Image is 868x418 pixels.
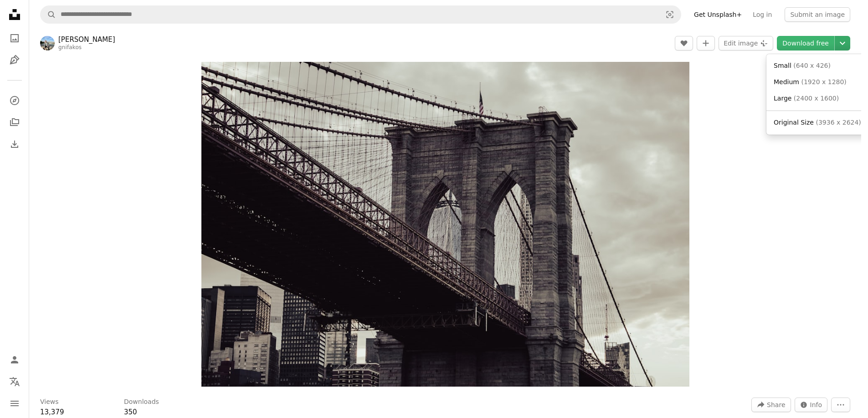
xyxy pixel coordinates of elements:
[835,36,850,50] button: Choose download size
[801,78,846,86] span: ( 1920 x 1280 )
[816,119,861,126] span: ( 3936 x 2624 )
[774,95,791,102] span: Large
[794,95,839,102] span: ( 2400 x 1600 )
[774,78,799,86] span: Medium
[774,119,814,126] span: Original Size
[793,62,831,69] span: ( 640 x 426 )
[774,62,791,69] span: Small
